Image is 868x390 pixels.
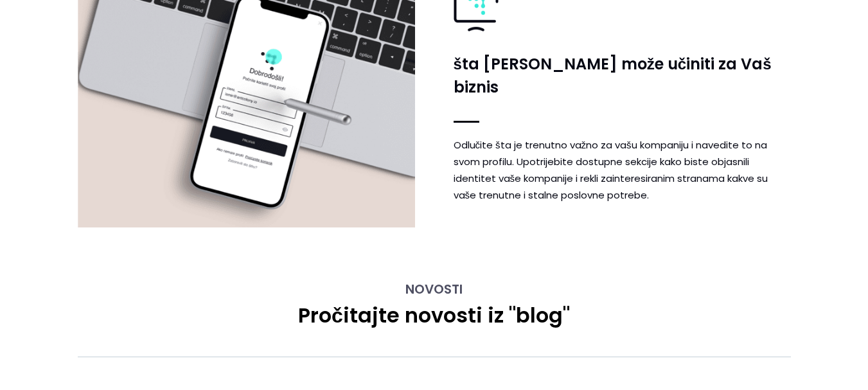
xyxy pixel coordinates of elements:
[454,137,791,204] p: Odlučite šta je trenutno važno za vašu kompaniju i navedite to na svom profilu. Upotrijebite dost...
[78,281,791,297] h2: Novosti
[454,53,791,99] h2: šta [PERSON_NAME] može učiniti za Vaš biznis
[78,303,791,328] h1: Pročitajte novosti iz "blog"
